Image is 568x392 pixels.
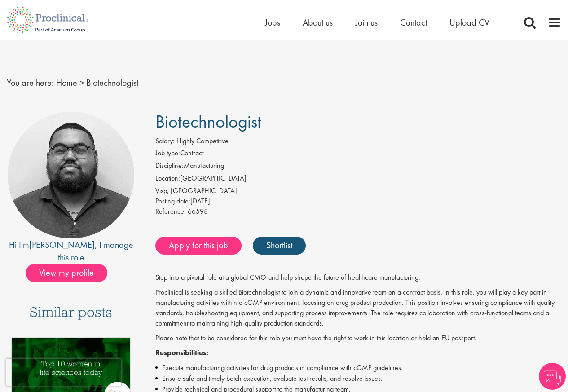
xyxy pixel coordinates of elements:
a: breadcrumb link [56,77,77,88]
div: Visp, [GEOGRAPHIC_DATA] [155,186,561,196]
span: 66598 [188,207,208,216]
p: Please note that to be considered for this role you must have the right to work in this location ... [155,333,561,344]
label: Job type: [155,148,180,159]
li: Contract [155,148,561,161]
span: View my profile [26,264,107,282]
div: [DATE] [155,196,561,207]
div: Hi I'm , I manage this role [7,238,135,264]
span: Highly Competitive [176,136,229,145]
label: Salary: [155,136,175,146]
li: Manufacturing [155,161,561,173]
li: [GEOGRAPHIC_DATA] [155,173,561,186]
span: > [79,77,84,88]
a: Join us [355,17,378,28]
span: Biotechnologist [86,77,138,88]
a: Jobs [265,17,280,28]
span: Posting date: [155,196,190,206]
span: Biotechnologist [155,110,261,133]
li: Execute manufacturing activities for drug products in compliance with cGMP guidelines. [155,362,561,373]
a: Contact [400,17,427,28]
iframe: reCAPTCHA [6,359,121,386]
img: Chatbot [539,363,566,390]
label: Discipline: [155,161,184,171]
a: Shortlist [253,237,306,255]
a: Apply for this job [155,237,242,255]
span: You are here: [7,77,54,88]
img: imeage of recruiter Ashley Bennett [8,112,134,238]
p: Proclinical is seeking a skilled Biotechnologist to join a dynamic and innovative team on a contr... [155,287,561,328]
a: Upload CV [449,17,489,28]
strong: Responsibilities: [155,348,208,357]
label: Reference: [155,207,186,217]
label: Location: [155,173,180,184]
a: View my profile [26,266,116,277]
p: Step into a pivotal role at a global CMO and help shape the future of healthcare manufacturing. [155,273,561,283]
h3: Similar posts [30,304,112,326]
li: Ensure safe and timely batch execution, evaluate test results, and resolve issues. [155,373,561,384]
a: [PERSON_NAME] [29,239,95,251]
a: About us [303,17,333,28]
